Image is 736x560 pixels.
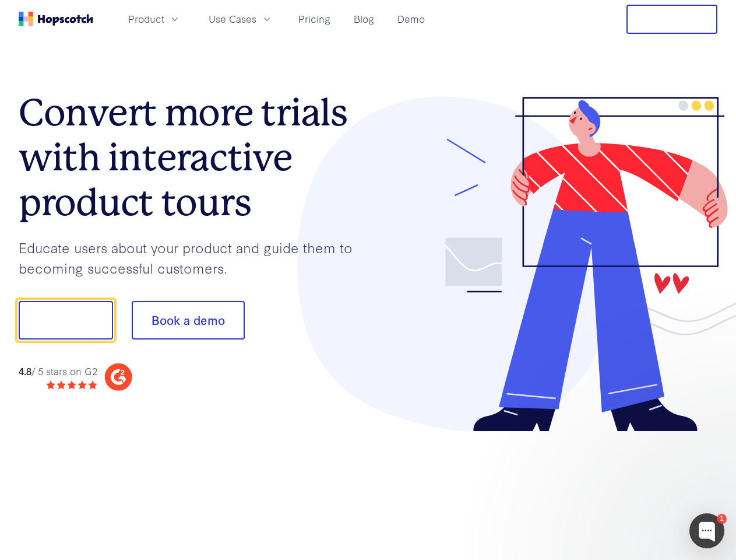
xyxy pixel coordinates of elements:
button: Product [121,9,188,29]
a: Pricing [294,9,335,29]
a: Blog [349,9,379,29]
button: Free Trial [626,5,717,34]
div: 1 [717,514,727,524]
p: Educate users about your product and guide them to becoming successful customers. [19,237,368,278]
span: Product [128,12,164,26]
a: Home [19,12,93,26]
button: Show me! [19,301,113,339]
button: Book a demo [132,301,245,339]
button: Use Cases [202,9,280,29]
strong: 4.8 [19,364,31,377]
span: Use Cases [209,12,256,26]
h1: Convert more trials with interactive product tours [19,90,368,225]
div: / 5 stars on G2 [19,364,97,379]
a: Demo [393,9,429,29]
